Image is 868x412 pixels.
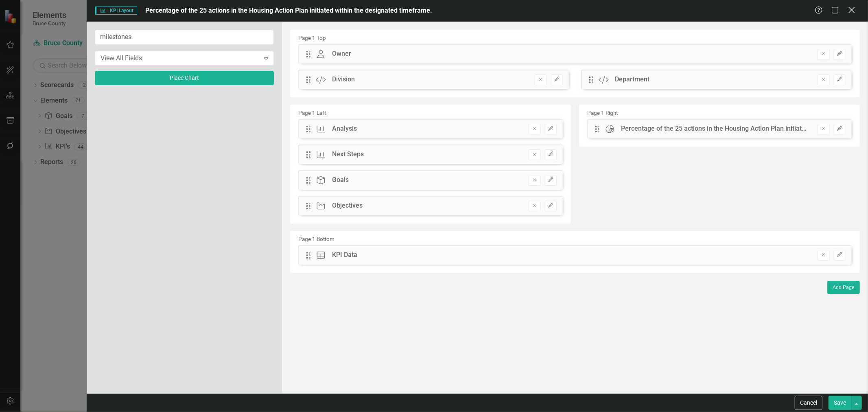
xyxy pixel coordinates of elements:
[795,396,822,410] button: Cancel
[332,75,355,84] div: Division
[145,7,432,14] span: Percentage of the 25 actions in the Housing Action Plan initiated within the designated timeframe.
[332,250,357,260] div: KPI Data
[332,49,351,59] div: Owner
[101,53,259,63] div: View All Fields
[95,71,274,85] button: Place Chart
[298,35,326,41] small: Page 1 Top
[95,30,274,45] input: Filter List...
[332,124,357,134] div: Analysis
[332,150,364,159] div: Next Steps
[332,201,363,210] div: Objectives
[298,110,326,116] small: Page 1 Left
[829,396,851,410] button: Save
[621,124,809,134] div: Percentage of the 25 actions in the Housing Action Plan initiated within the designated timeframe.
[95,7,137,15] span: KPI Layout
[827,281,860,294] button: Add Page
[587,110,618,116] small: Page 1 Right
[298,236,335,242] small: Page 1 Bottom
[332,175,349,185] div: Goals
[615,75,649,84] div: Department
